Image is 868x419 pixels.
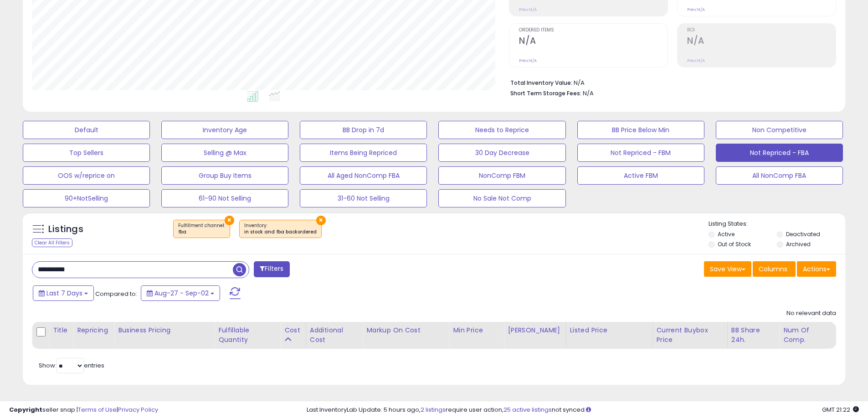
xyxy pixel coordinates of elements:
button: Needs to Reprice [438,121,565,139]
span: Last 7 Days [46,289,82,298]
span: Compared to: [95,290,137,298]
button: Inventory Age [161,121,288,139]
button: Save View [704,261,751,277]
button: × [225,216,234,225]
button: All Aged NonComp FBA [300,166,427,185]
button: Aug-27 - Sep-02 [141,285,220,301]
button: 31-60 Not Selling [300,189,427,207]
button: Group Buy Items [161,166,288,185]
li: N/A [510,77,829,88]
div: Title [53,326,69,335]
div: fba [178,229,225,235]
div: [PERSON_NAME] [508,326,562,335]
b: Short Term Storage Fees: [510,89,581,97]
a: Privacy Policy [118,405,158,414]
span: Show: entries [39,361,104,370]
div: Current Buybox Price [657,326,724,345]
div: Last InventoryLab Update: 5 hours ago, require user action, not synced. [307,406,859,414]
span: Inventory : [244,222,317,236]
div: Listed Price [570,326,649,335]
label: Archived [786,240,811,248]
div: seller snap | | [9,406,158,414]
button: 90+NotSelling [23,189,150,207]
button: Active FBM [577,166,704,185]
small: Prev: N/A [687,58,705,63]
label: Deactivated [786,230,820,238]
h2: N/A [687,36,836,48]
span: Aug-27 - Sep-02 [154,289,209,298]
button: 30 Day Decrease [438,144,565,162]
button: BB Drop in 7d [300,121,427,139]
button: Top Sellers [23,144,150,162]
div: Cost [284,326,302,335]
div: Markup on Cost [366,326,445,335]
button: Selling @ Max [161,144,288,162]
small: Prev: N/A [687,7,705,12]
a: 25 active listings [503,405,552,414]
button: Non Competitive [716,121,843,139]
button: All NonComp FBA [716,166,843,185]
button: NonComp FBM [438,166,565,185]
label: Out of Stock [718,240,751,248]
h5: Listings [48,223,83,236]
button: OOS w/reprice on [23,166,150,185]
th: The percentage added to the cost of goods (COGS) that forms the calculator for Min & Max prices. [363,322,449,349]
div: Additional Cost [310,326,359,345]
div: Business Pricing [118,326,211,335]
small: Prev: N/A [519,58,537,63]
button: × [316,216,326,225]
span: Fulfillment channel : [178,222,225,236]
button: BB Price Below Min [577,121,704,139]
button: Actions [797,261,836,277]
p: Listing States: [709,220,845,228]
div: in stock and fba backordered [244,229,317,235]
span: ROI [687,28,836,33]
b: Total Inventory Value: [510,79,572,87]
span: Ordered Items [519,28,668,33]
button: Columns [753,261,796,277]
label: Active [718,230,734,238]
button: Not Repriced - FBA [716,144,843,162]
div: Clear All Filters [32,238,72,247]
h2: N/A [519,36,668,48]
a: Terms of Use [78,405,117,414]
button: Filters [254,261,289,277]
strong: Copyright [9,405,42,414]
div: BB Share 24h. [731,326,776,345]
small: Prev: N/A [519,7,537,12]
a: 2 listings [421,405,446,414]
button: Items Being Repriced [300,144,427,162]
button: Not Repriced - FBM [577,144,704,162]
div: Fulfillable Quantity [218,326,277,345]
span: 2025-09-10 21:22 GMT [822,405,859,414]
div: Repricing [77,326,110,335]
button: No Sale Not Comp [438,189,565,207]
button: 61-90 Not Selling [161,189,288,207]
button: Default [23,121,150,139]
span: N/A [583,89,594,98]
span: Columns [759,264,787,274]
button: Last 7 Days [33,285,94,301]
div: Num of Comp. [783,326,832,345]
div: No relevant data [786,309,836,318]
div: Min Price [453,326,500,335]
